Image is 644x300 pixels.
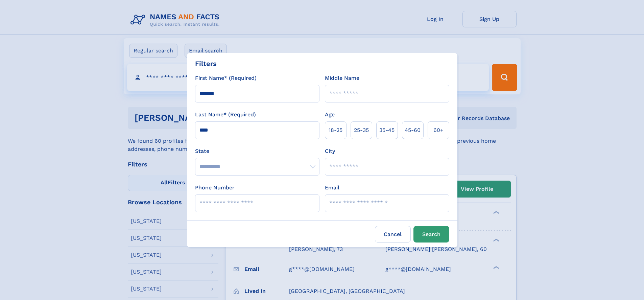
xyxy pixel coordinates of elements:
[195,74,257,82] label: First Name* (Required)
[405,126,421,134] span: 45‑60
[195,184,235,192] label: Phone Number
[375,226,411,243] label: Cancel
[195,111,256,119] label: Last Name* (Required)
[195,147,319,155] label: State
[329,126,342,134] span: 18‑25
[413,226,449,243] button: Search
[195,59,217,69] div: Filters
[354,126,369,134] span: 25‑35
[433,126,444,134] span: 60+
[325,184,339,192] label: Email
[325,74,359,82] label: Middle Name
[325,147,335,155] label: City
[379,126,395,134] span: 35‑45
[325,111,335,119] label: Age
